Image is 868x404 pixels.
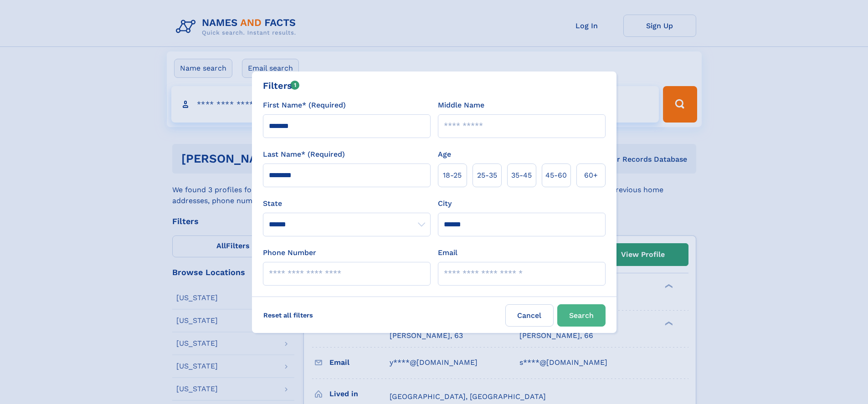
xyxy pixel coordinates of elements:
[477,170,497,181] span: 25‑35
[438,100,484,111] label: Middle Name
[443,170,462,181] span: 18‑25
[511,170,532,181] span: 35‑45
[263,198,431,209] label: State
[505,304,554,327] label: Cancel
[438,247,457,258] label: Email
[545,170,567,181] span: 45‑60
[257,304,319,326] label: Reset all filters
[557,304,606,327] button: Search
[263,149,345,160] label: Last Name* (Required)
[438,198,452,209] label: City
[263,247,316,258] label: Phone Number
[263,79,300,92] div: Filters
[438,149,451,160] label: Age
[263,100,346,111] label: First Name* (Required)
[584,170,598,181] span: 60+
